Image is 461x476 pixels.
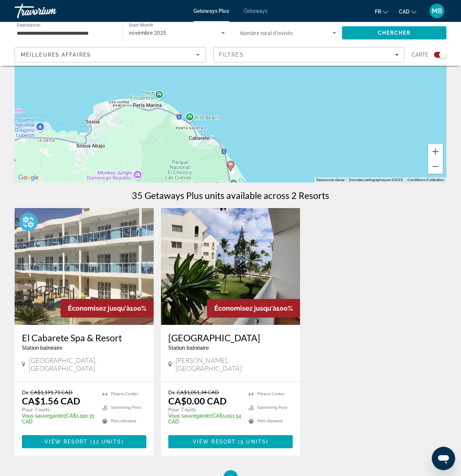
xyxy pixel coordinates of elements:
h1: 35 Getaways Plus units available across 2 Resorts [132,190,329,201]
span: 32 units [92,439,122,445]
span: Vous sauvegardez [22,413,66,419]
span: Fitness Center [111,392,138,396]
span: Filtres [219,52,244,58]
span: Données cartographiques ©2025 [349,178,403,182]
span: ( ) [236,439,268,445]
button: Change currency [399,6,416,17]
input: Select destination [17,29,113,38]
button: View Resort(3 units) [168,435,293,448]
a: Getaways [244,8,268,14]
span: [GEOGRAPHIC_DATA], [GEOGRAPHIC_DATA] [29,356,146,372]
button: Search [342,26,446,39]
a: Conditions d'utilisation (s'ouvre dans un nouvel onglet) [407,178,444,182]
span: Swimming Pool [111,405,141,410]
a: Ouvrir cette zone dans Google Maps (dans une nouvelle fenêtre) [16,173,41,183]
button: User Menu [427,3,446,19]
button: Zoom arrière [428,159,443,174]
span: De [168,389,175,395]
div: 100% [61,299,154,318]
p: Pour 7 nuits [22,406,95,413]
span: Destination [17,22,41,27]
p: CA$1,051.34 CAD [168,413,241,425]
span: fr [375,9,381,15]
span: CA$1,191.71 CAD [30,389,73,395]
span: Économisez jusqu'à [68,304,130,312]
span: View Resort [193,439,236,445]
span: Meilleures affaires [21,52,91,58]
p: CA$1.56 CAD [22,395,80,406]
span: Station balnéaire [168,345,209,351]
button: Raccourcis clavier [316,177,345,183]
span: [PERSON_NAME], [GEOGRAPHIC_DATA] [176,356,293,372]
span: novembre 2025 [129,30,166,36]
span: 3 units [240,439,266,445]
span: Swimming Pool [257,405,287,410]
span: Pets Allowed [257,419,283,423]
img: Google [16,173,41,183]
a: Getaways Plus [193,8,229,14]
span: Nombre total d'invités [240,30,293,36]
span: Fitness Center [257,392,285,396]
span: MB [432,7,442,15]
p: Pour 7 nuits [168,406,241,413]
span: Vous sauvegardez [168,413,212,419]
button: Change language [375,6,388,17]
span: ( ) [88,439,123,445]
span: CAD [399,9,410,15]
a: Travorium [15,1,88,20]
img: El Cabarete Spa & Resort [15,208,154,325]
a: [GEOGRAPHIC_DATA] [168,332,293,343]
span: Chercher [378,30,411,36]
span: Pets Allowed [111,419,136,423]
img: Albatros Club Resort [161,208,300,325]
span: Carte [412,50,429,60]
p: CA$0.00 CAD [168,395,227,406]
iframe: Bouton de lancement de la fenêtre de messagerie [432,447,455,470]
mat-select: Sort by [21,50,200,59]
button: View Resort(32 units) [22,435,146,448]
button: Filters [213,47,404,62]
span: CA$1,051.34 CAD [177,389,219,395]
span: View Resort [45,439,88,445]
span: Économisez jusqu'à [214,304,276,312]
div: 100% [207,299,300,318]
p: CA$1,190.31 CAD [22,413,95,425]
span: De [22,389,28,395]
span: Station balnéaire [22,345,62,351]
a: El Cabarete Spa & Resort [22,332,146,343]
button: Zoom avant [428,144,443,159]
span: Start Month [129,23,153,28]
